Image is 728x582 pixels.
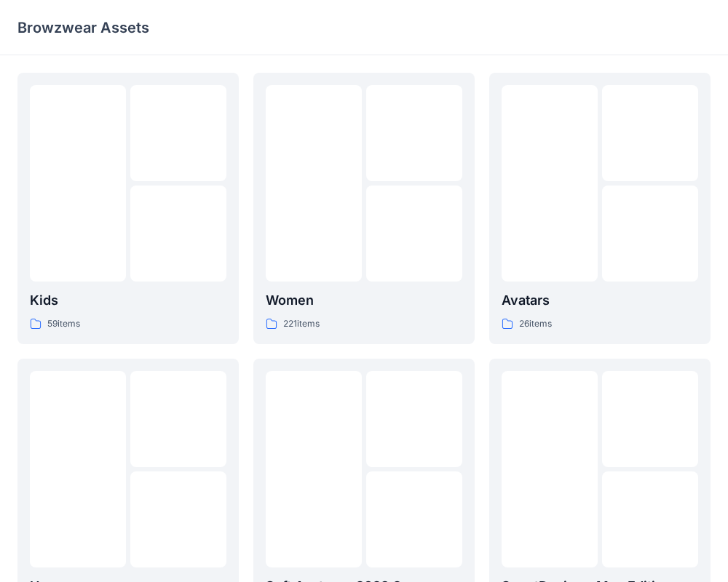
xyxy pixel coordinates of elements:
p: Avatars [502,290,698,311]
p: Kids [30,290,226,311]
p: 59 items [47,316,80,332]
p: 221 items [283,316,320,332]
p: Women [266,290,462,311]
a: Kids59items [17,73,239,344]
p: Browzwear Assets [17,17,149,38]
a: Women221items [253,73,475,344]
a: Avatars26items [489,73,711,344]
p: 26 items [519,316,552,332]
